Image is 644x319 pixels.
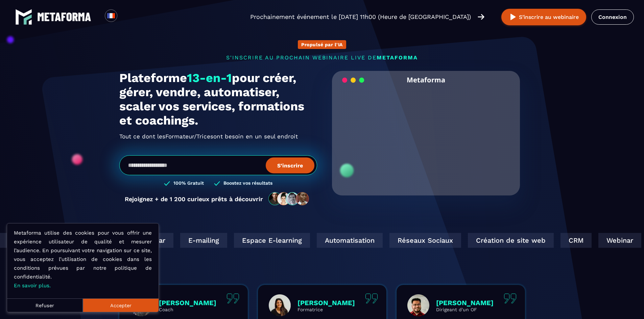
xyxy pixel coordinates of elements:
[269,294,291,316] img: profile
[504,293,517,303] img: quote
[7,298,83,312] button: Refuser
[478,13,484,21] img: arrow-right
[83,298,159,312] button: Accepter
[297,307,355,312] p: Formatrice
[301,42,343,47] p: Propulsé par l'IA
[125,195,263,203] p: Rejoignez + de 1 200 curieux prêts à découvrir
[214,180,220,187] img: checked
[436,307,494,312] p: Dirigeant d'un OF
[15,8,32,25] img: logo
[37,12,91,21] img: logo
[117,9,134,24] div: Search for option
[159,299,216,307] p: [PERSON_NAME]
[14,283,51,289] a: En savoir plus.
[119,54,525,61] p: s'inscrire au prochain webinaire live de
[555,233,586,248] div: CRM
[593,233,636,248] div: Webinar
[228,233,304,248] div: Espace E-learning
[407,294,429,316] img: profile
[159,307,216,312] p: Coach
[384,233,455,248] div: Réseaux Sociaux
[119,71,317,128] h1: Plateforme pour créer, gérer, vendre, automatiser, scaler vos services, formations et coachings.
[297,299,355,307] p: [PERSON_NAME]
[591,9,634,25] a: Connexion
[125,233,168,248] div: Webinar
[342,77,364,83] img: loading
[501,9,586,25] button: S’inscrire au webinaire
[187,71,232,85] span: 13-en-1
[164,180,170,187] img: checked
[226,293,239,303] img: quote
[165,131,213,142] span: Formateur/Trices
[311,233,377,248] div: Automatisation
[119,131,317,142] h2: Tout ce dont les ont besoin en un seul endroit
[14,229,152,290] p: Metaforma utilise des cookies pour vous offrir une expérience utilisateur de qualité et mesurer l...
[123,13,128,21] input: Search for option
[223,180,272,187] h3: Boostez vos résultats
[337,89,515,178] video: Your browser does not support the video tag.
[250,12,471,22] p: Prochainement événement le [DATE] 11h00 (Heure de [GEOGRAPHIC_DATA])
[377,54,418,61] span: METAFORMA
[407,71,445,89] h2: Metaforma
[462,233,548,248] div: Création de site web
[266,192,312,206] img: community-people
[436,299,494,307] p: [PERSON_NAME]
[173,180,204,187] h3: 100% Gratuit
[266,157,314,173] button: S’inscrire
[509,13,517,21] img: play
[107,11,115,20] img: fr
[174,233,221,248] div: E-mailing
[365,293,378,303] img: quote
